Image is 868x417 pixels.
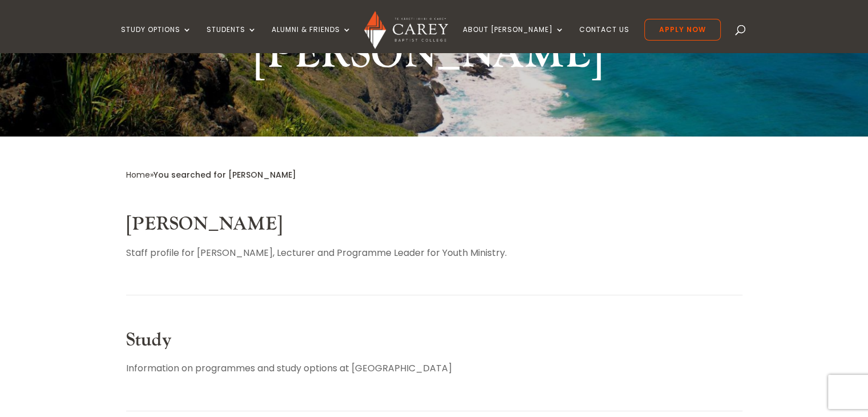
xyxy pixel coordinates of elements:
[272,26,352,53] a: Alumni & Friends
[126,328,172,352] a: Study
[126,245,742,260] p: Staff profile for [PERSON_NAME], Lecturer and Programme Leader for Youth Ministry.
[154,169,296,181] span: You searched for [PERSON_NAME]
[126,360,742,376] p: Information on programmes and study options at [GEOGRAPHIC_DATA]
[644,19,721,41] a: Apply Now
[126,169,296,181] span: »
[126,212,282,236] a: [PERSON_NAME]
[463,26,564,53] a: About [PERSON_NAME]
[121,26,192,53] a: Study Options
[207,26,257,53] a: Students
[126,169,150,181] a: Home
[579,26,629,53] a: Contact Us
[364,11,448,49] img: Carey Baptist College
